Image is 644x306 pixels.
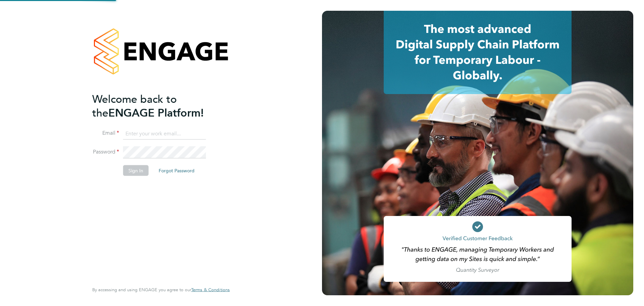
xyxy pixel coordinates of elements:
span: Terms & Conditions [191,287,230,293]
input: Enter your work email... [123,128,206,140]
label: Email [92,130,119,137]
button: Forgot Password [153,165,200,176]
span: Welcome back to the [92,92,177,119]
button: Sign In [123,165,149,176]
span: By accessing and using ENGAGE you agree to our [92,287,230,293]
a: Terms & Conditions [191,287,230,293]
h2: ENGAGE Platform! [92,92,223,120]
label: Password [92,148,119,156]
